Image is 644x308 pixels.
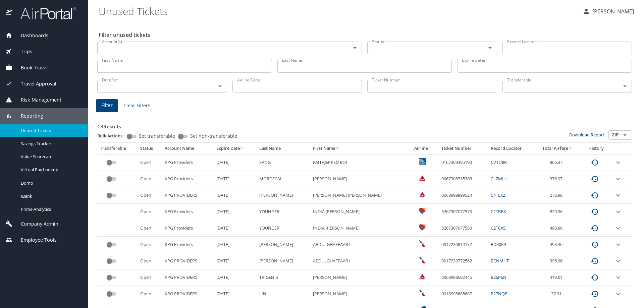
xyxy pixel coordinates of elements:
td: 376.97 [535,171,581,187]
span: Clear Filters [123,102,150,110]
h3: 13 Results [97,119,632,130]
button: expand row [614,175,622,183]
td: Open [138,269,162,286]
img: Southwest Airlines [419,224,426,231]
span: Unused Tickets [21,127,80,134]
button: Open [620,81,630,91]
td: 866.37 [535,154,581,171]
span: Company Admin [12,220,58,228]
button: sort [428,146,433,151]
td: TRIGENIS [257,269,310,286]
td: LIN [257,286,310,302]
button: sort [240,146,245,151]
span: IBank [21,193,80,199]
img: Delta Airlines [419,191,426,198]
button: expand row [614,191,622,199]
button: sort [335,146,340,151]
button: Open [485,43,495,53]
td: KPG PROVIDERS [162,253,214,269]
a: CLZMLH [491,176,507,182]
a: C2TCX5 [491,225,505,231]
td: 498.96 [535,220,581,237]
td: 395.96 [535,253,581,269]
th: First Name [310,143,408,154]
td: [DATE] [214,269,257,286]
td: 0068998692445 [439,269,488,286]
th: Account Name [162,143,214,154]
th: Last Name [257,143,310,154]
td: INDIA [PERSON_NAME] [310,220,408,237]
a: CV1Q8R [491,159,507,165]
img: American Airlines [419,257,426,263]
th: Record Locator [488,143,535,154]
td: [DATE] [214,204,257,220]
td: [PERSON_NAME] [310,171,408,187]
th: Status [138,143,162,154]
td: [DATE] [214,286,257,302]
td: 419.01 [535,269,581,286]
td: KPG Providers [162,171,214,187]
span: Domo [21,180,80,186]
th: Total Airfare [535,143,581,154]
span: Set transferable [139,134,175,138]
td: INDIA [PERSON_NAME] [310,204,408,220]
td: 0067308715306 [439,171,488,187]
button: sort [568,146,573,151]
img: Delta Airlines [419,273,426,280]
a: BD30K3 [491,241,506,247]
button: expand row [614,290,622,298]
button: expand row [614,273,622,282]
td: 0017230772562 [439,253,488,269]
button: Open [215,81,225,91]
td: [DATE] [214,187,257,204]
td: Open [138,171,162,187]
td: 498.36 [535,237,581,253]
td: Open [138,237,162,253]
img: Southwest Airlines [419,207,426,214]
td: [PERSON_NAME] [310,269,408,286]
td: YOUNGER [257,204,310,220]
span: Reporting [12,112,43,120]
div: Transferable [100,145,135,151]
td: [DATE] [214,253,257,269]
td: FAITHJEPKEMBOI [310,154,408,171]
span: Dashboards [12,32,48,39]
td: [PERSON_NAME] [257,253,310,269]
td: [DATE] [214,237,257,253]
img: American Airlines [419,290,426,296]
th: History [581,143,611,154]
td: KPG PROVIDERS [162,269,214,286]
span: Risk Management [12,96,61,104]
td: Open [138,253,162,269]
td: 820.96 [535,204,581,220]
td: Open [138,220,162,237]
td: Open [138,286,162,302]
p: Bulk Actions: [97,133,129,139]
span: Prime Analytics [21,206,80,212]
td: 5267307077573 [439,204,488,220]
img: Delta Airlines [419,175,426,181]
span: Travel Approval [12,80,56,87]
td: KPG PROVIDERS [162,286,214,302]
td: [PERSON_NAME] [PERSON_NAME] [310,187,408,204]
td: 5267307077580 [439,220,488,237]
button: Filter [96,99,118,112]
td: 0167309395190 [439,154,488,171]
td: MORDECAI [257,171,310,187]
span: Filter [101,101,113,110]
td: Open [138,187,162,204]
td: [DATE] [214,220,257,237]
th: Ticket Number [439,143,488,154]
button: expand row [614,208,622,216]
span: Value Scorecard [21,153,80,160]
td: Open [138,204,162,220]
button: Open [620,130,630,140]
p: [PERSON_NAME] [590,7,634,15]
h1: Unused Tickets [99,1,577,21]
th: Airline [408,143,439,154]
td: 0068999899524 [439,187,488,204]
img: airportal-logo.png [13,7,76,20]
td: KPG Providers [162,154,214,171]
a: B26P6N [491,274,506,280]
button: expand row [614,257,622,265]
